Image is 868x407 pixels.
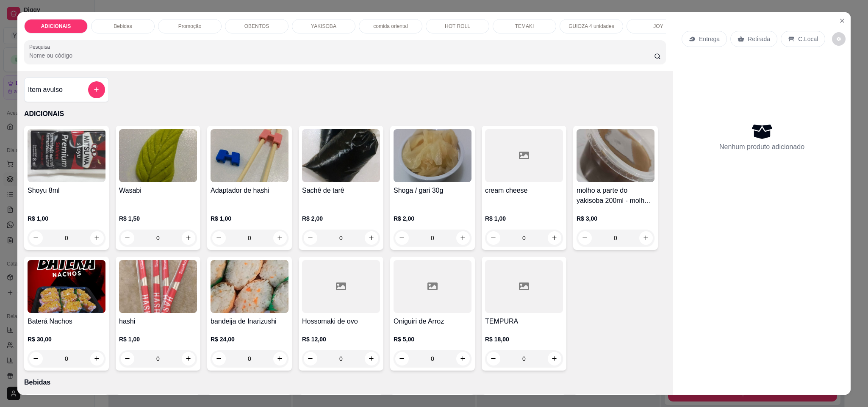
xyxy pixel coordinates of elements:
[719,142,804,152] p: Nenhum produto adicionado
[445,23,470,30] p: HOT ROLL
[394,129,471,182] img: product-image
[90,231,104,245] button: increase-product-quantity
[748,35,770,43] p: Retirada
[90,352,104,365] button: increase-product-quantity
[548,352,561,365] button: increase-product-quantity
[121,352,134,365] button: decrease-product-quantity
[24,109,666,119] p: ADICIONAIS
[211,316,288,327] h4: bandeija de Inarizushi
[832,32,846,46] button: decrease-product-quantity
[394,316,471,327] h4: Oniguiri de Arroz
[119,316,197,327] h4: hashi
[273,352,287,365] button: increase-product-quantity
[88,81,105,98] button: add-separate-item
[28,186,105,196] h4: Shoyu 8ml
[178,23,202,30] p: Promoção
[119,335,197,343] p: R$ 1,00
[639,231,653,245] button: increase-product-quantity
[456,231,470,245] button: increase-product-quantity
[211,335,288,343] p: R$ 24,00
[395,231,409,245] button: decrease-product-quantity
[211,214,288,223] p: R$ 1,00
[119,214,197,223] p: R$ 1,50
[798,35,818,43] p: C.Local
[28,316,105,327] h4: Baterá Nachos
[515,23,534,30] p: TEMAKI
[577,214,654,223] p: R$ 3,00
[28,129,105,182] img: product-image
[485,335,563,343] p: R$ 18,00
[394,335,471,343] p: R$ 5,00
[577,186,654,206] h4: molho a parte do yakisoba 200ml - molho yakisoba
[365,231,378,245] button: increase-product-quantity
[29,352,43,365] button: decrease-product-quantity
[41,23,71,30] p: ADICIONAIS
[578,231,592,245] button: decrease-product-quantity
[365,352,378,365] button: increase-product-quantity
[577,129,654,182] img: product-image
[28,335,105,343] p: R$ 30,00
[119,129,197,182] img: product-image
[273,231,287,245] button: increase-product-quantity
[302,186,380,196] h4: Sachê de tarê
[311,23,336,30] p: YAKISOBA
[212,231,226,245] button: decrease-product-quantity
[121,231,134,245] button: decrease-product-quantity
[302,335,380,343] p: R$ 12,00
[395,352,409,365] button: decrease-product-quantity
[485,214,563,223] p: R$ 1,00
[182,231,195,245] button: increase-product-quantity
[456,352,470,365] button: increase-product-quantity
[304,231,317,245] button: decrease-product-quantity
[212,352,226,365] button: decrease-product-quantity
[485,186,563,196] h4: cream cheese
[548,231,561,245] button: increase-product-quantity
[487,231,500,245] button: decrease-product-quantity
[211,186,288,196] h4: Adaptador de hashi
[373,23,408,30] p: comida oriental
[29,51,654,60] input: Pesquisa
[24,377,666,388] p: Bebidas
[394,186,471,196] h4: Shoga / gari 30g
[182,352,195,365] button: increase-product-quantity
[568,23,614,30] p: GUIOZA 4 unidades
[699,35,720,43] p: Entrega
[304,352,317,365] button: decrease-product-quantity
[244,23,269,30] p: OBENTOS
[29,231,43,245] button: decrease-product-quantity
[211,260,288,313] img: product-image
[28,260,105,313] img: product-image
[653,23,663,30] p: JOY
[119,260,197,313] img: product-image
[394,214,471,223] p: R$ 2,00
[302,316,380,327] h4: Hossomaki de ovo
[487,352,500,365] button: decrease-product-quantity
[114,23,132,30] p: Bebidas
[28,85,63,95] h4: Item avulso
[119,186,197,196] h4: Wasabi
[28,214,105,223] p: R$ 1,00
[29,43,53,50] label: Pesquisa
[302,214,380,223] p: R$ 2,00
[835,14,849,28] button: Close
[302,129,380,182] img: product-image
[211,129,288,182] img: product-image
[485,316,563,327] h4: TEMPURA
